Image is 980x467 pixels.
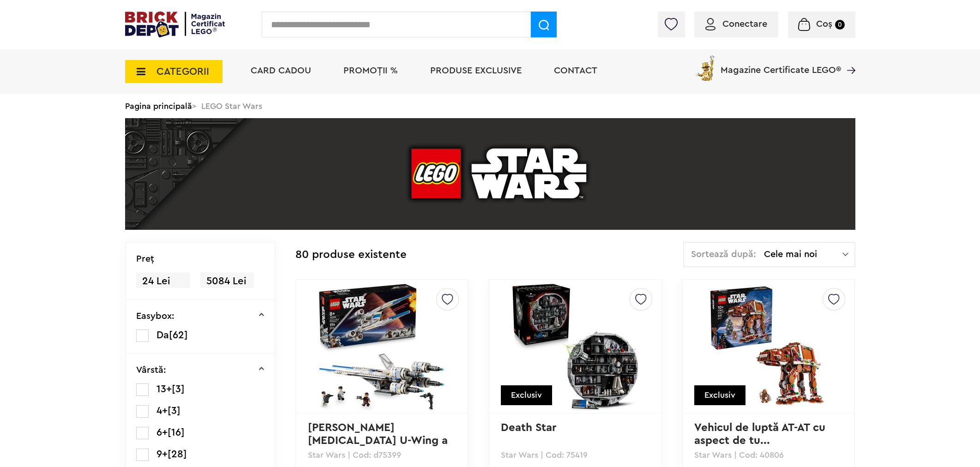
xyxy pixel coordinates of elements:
[721,54,841,75] span: Magazine Certificate LEGO®
[136,365,166,375] p: Vârstă:
[125,118,855,230] img: LEGO Star Wars
[722,19,767,29] span: Conectare
[125,102,192,110] a: Pagina principală
[156,330,169,340] span: Da
[136,272,190,290] span: 24 Lei
[694,385,746,405] div: Exclusiv
[156,406,168,416] span: 4+
[251,66,311,75] a: Card Cadou
[841,54,855,63] a: Magazine Certificate LEGO®
[554,66,597,75] a: Contact
[691,250,756,259] span: Sortează după:
[308,422,451,459] a: [PERSON_NAME][MEDICAL_DATA] U-Wing a rebelilor - Amba...
[343,66,398,75] a: PROMOȚII %
[156,427,168,437] span: 6+
[156,66,209,77] span: CATEGORII
[125,94,855,118] div: > LEGO Star Wars
[705,19,767,29] a: Conectare
[156,449,168,459] span: 9+
[764,250,842,259] span: Cele mai noi
[430,66,522,75] a: Produse exclusive
[694,451,842,459] p: Star Wars | Cod: 40806
[156,384,172,394] span: 13+
[317,282,446,411] img: Nava stelara U-Wing a rebelilor - Ambalaj deteriorat
[136,254,154,263] p: Preţ
[200,272,254,290] span: 5084 Lei
[694,422,829,446] a: Vehicul de luptă AT-AT cu aspect de tu...
[169,330,188,340] span: [62]
[501,451,649,459] p: Star Wars | Cod: 75419
[295,242,407,268] div: 80 produse existente
[835,20,845,30] small: 0
[168,406,180,416] span: [3]
[511,282,640,411] img: Death Star
[501,385,552,405] div: Exclusiv
[816,19,832,29] span: Coș
[168,427,185,437] span: [16]
[136,311,174,321] p: Easybox:
[704,282,833,411] img: Vehicul de luptă AT-AT cu aspect de turtă dulce
[501,422,556,433] a: Death Star
[172,384,185,394] span: [3]
[168,449,187,459] span: [28]
[308,451,456,459] p: Star Wars | Cod: d75399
